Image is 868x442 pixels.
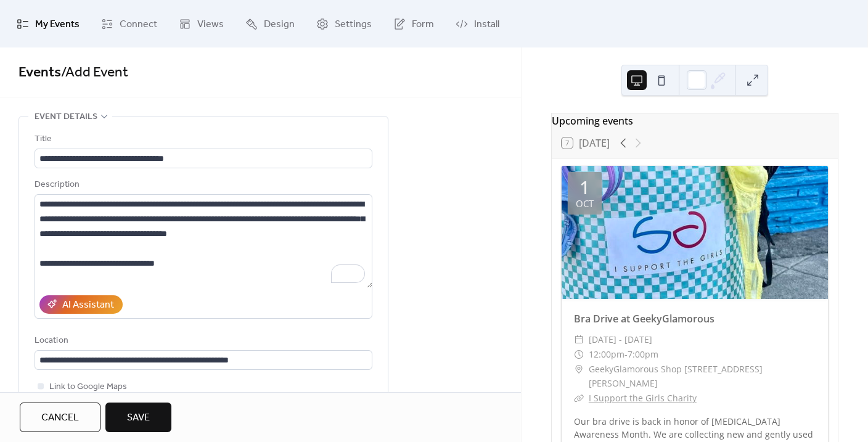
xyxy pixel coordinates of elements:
div: Location [35,334,370,348]
span: Connect [120,15,157,34]
span: Install [474,15,499,34]
div: Description [35,178,370,192]
a: Design [236,5,304,43]
a: Settings [307,5,381,43]
span: Settings [335,15,372,34]
div: 1 [579,178,590,197]
div: Title [35,132,370,147]
button: Cancel [20,403,100,432]
a: My Events [7,5,89,43]
div: AI Assistant [62,298,114,313]
a: Connect [92,5,166,43]
div: Upcoming events [552,113,838,128]
button: AI Assistant [39,295,123,314]
div: Oct [576,199,594,208]
span: 12:00pm [589,347,624,362]
span: Link to Google Maps [49,380,127,395]
textarea: To enrich screen reader interactions, please activate Accessibility in Grammarly extension settings [35,194,372,288]
span: [DATE] - [DATE] [589,332,652,347]
a: Form [384,5,443,43]
a: Events [18,59,61,86]
span: GeekyGlamorous Shop [STREET_ADDRESS][PERSON_NAME] [589,362,816,391]
span: My Events [35,15,80,34]
span: Event details [35,110,97,125]
button: Save [105,403,171,432]
a: Bra Drive at GeekyGlamorous [574,312,714,325]
div: ​ [574,347,584,362]
span: Views [197,15,224,34]
span: Cancel [41,411,79,425]
a: Install [446,5,509,43]
span: Design [264,15,295,34]
span: / Add Event [61,59,128,86]
a: Views [170,5,233,43]
a: I Support the Girls Charity [589,392,697,404]
span: Save [127,411,150,425]
span: - [624,347,628,362]
div: ​ [574,362,584,377]
div: ​ [574,391,584,406]
span: 7:00pm [628,347,658,362]
div: ​ [574,332,584,347]
span: Form [412,15,434,34]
